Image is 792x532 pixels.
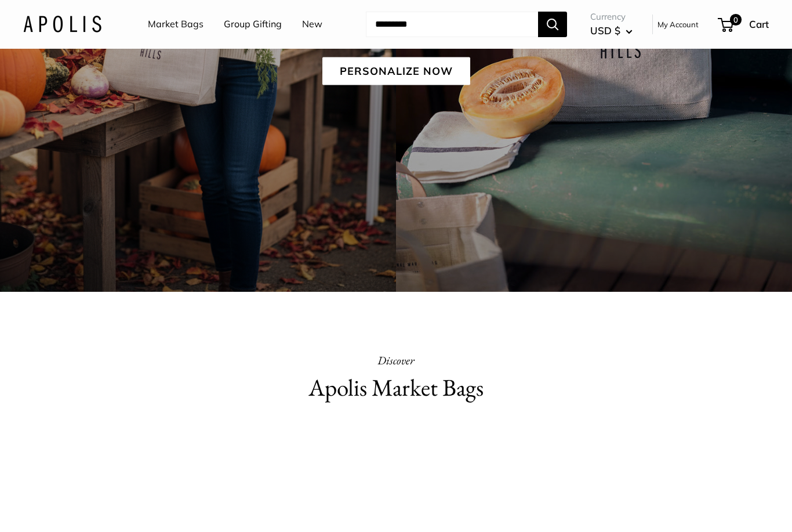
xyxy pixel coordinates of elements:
a: Personalize Now [322,57,470,85]
p: Discover [210,350,583,371]
span: 0 [730,14,742,26]
input: Search... [366,12,538,37]
button: USD $ [590,21,633,40]
a: 0 Cart [719,15,769,34]
a: Market Bags [148,16,204,33]
a: Group Gifting [224,16,282,33]
img: Apolis [23,16,101,32]
span: USD $ [590,24,620,37]
a: New [302,16,322,33]
button: Search [538,12,567,37]
span: Currency [590,9,633,25]
h2: Apolis Market Bags [210,371,583,405]
span: Cart [749,18,769,30]
a: My Account [657,17,699,31]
